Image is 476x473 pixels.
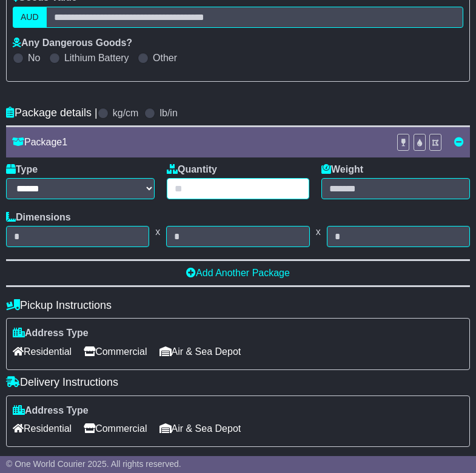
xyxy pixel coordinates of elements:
[64,52,129,64] label: Lithium Battery
[13,7,47,28] label: AUD
[159,419,241,438] span: Air & Sea Depot
[13,342,72,361] span: Residential
[153,52,177,64] label: Other
[6,459,181,469] span: © One World Courier 2025. All rights reserved.
[149,226,166,237] span: x
[13,37,132,48] label: Any Dangerous Goods?
[6,107,98,119] h4: Package details |
[113,107,139,119] label: kg/cm
[186,268,290,278] a: Add Another Package
[6,136,391,148] div: Package
[6,164,38,175] label: Type
[159,107,177,119] label: lb/in
[167,164,217,175] label: Quantity
[62,137,67,147] span: 1
[159,342,241,361] span: Air & Sea Depot
[13,405,89,416] label: Address Type
[321,164,363,175] label: Weight
[6,376,470,389] h4: Delivery Instructions
[28,52,40,64] label: No
[13,327,89,339] label: Address Type
[84,419,147,438] span: Commercial
[310,226,327,237] span: x
[454,137,464,147] a: Remove this item
[6,299,470,312] h4: Pickup Instructions
[84,342,147,361] span: Commercial
[6,211,71,223] label: Dimensions
[13,419,72,438] span: Residential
